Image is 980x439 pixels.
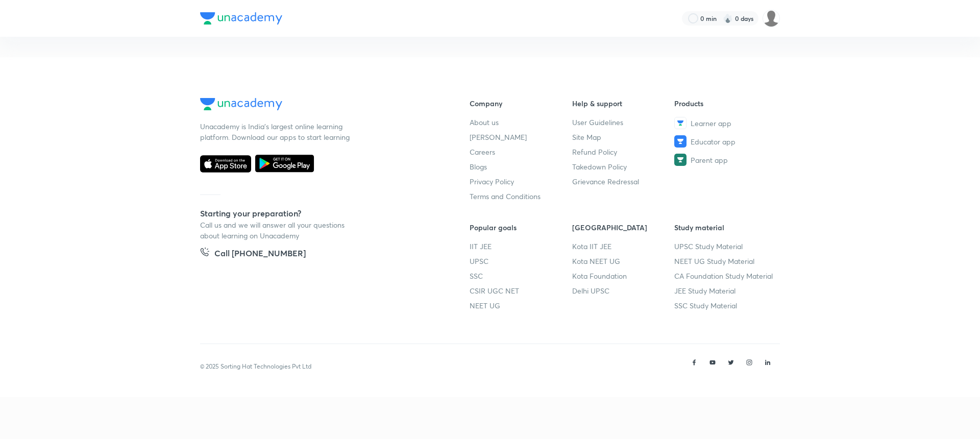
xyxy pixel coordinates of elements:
a: Learner app [674,117,777,129]
img: streak [723,13,733,23]
a: Call [PHONE_NUMBER] [200,247,306,261]
img: Educator app [674,135,687,148]
a: Careers [470,147,572,157]
a: User Guidelines [572,117,675,128]
a: Company Logo [200,98,437,113]
a: Kota IIT JEE [572,241,675,252]
img: Learner app [674,117,687,129]
p: © 2025 Sorting Hat Technologies Pvt Ltd [200,362,311,371]
a: JEE Study Material [674,285,777,296]
img: Dharmesh Voriya [763,10,780,27]
a: Grievance Redressal [572,176,675,187]
p: Call us and we will answer all your questions about learning on Unacademy [200,219,353,241]
a: Refund Policy [572,147,675,157]
a: [PERSON_NAME] [470,132,572,142]
h6: Popular goals [470,222,572,233]
a: About us [470,117,572,128]
a: Terms and Conditions [470,191,572,202]
h6: Company [470,98,572,109]
span: Learner app [691,118,731,129]
img: Company Logo [200,98,282,110]
a: Kota NEET UG [572,256,675,266]
h5: Call [PHONE_NUMBER] [214,247,306,261]
a: NEET UG [470,300,572,311]
h5: Starting your preparation? [200,207,437,219]
h6: Products [674,98,777,109]
img: Parent app [674,154,687,166]
span: Educator app [691,136,736,147]
a: UPSC [470,256,572,266]
span: Careers [470,147,495,157]
a: IIT JEE [470,241,572,252]
h6: [GEOGRAPHIC_DATA] [572,222,675,233]
a: SSC [470,271,572,281]
span: Parent app [691,155,728,165]
a: NEET UG Study Material [674,256,777,266]
a: Blogs [470,161,572,172]
h6: Help & support [572,98,675,109]
a: Takedown Policy [572,161,675,172]
p: Unacademy is India’s largest online learning platform. Download our apps to start learning [200,121,353,142]
img: Company Logo [200,12,282,25]
a: Delhi UPSC [572,285,675,296]
a: SSC Study Material [674,300,777,311]
a: CSIR UGC NET [470,285,572,296]
a: Kota Foundation [572,271,675,281]
a: Privacy Policy [470,176,572,187]
a: UPSC Study Material [674,241,777,252]
a: CA Foundation Study Material [674,271,777,281]
a: Parent app [674,154,777,166]
a: Educator app [674,135,777,148]
a: Site Map [572,132,675,142]
h6: Study material [674,222,777,233]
